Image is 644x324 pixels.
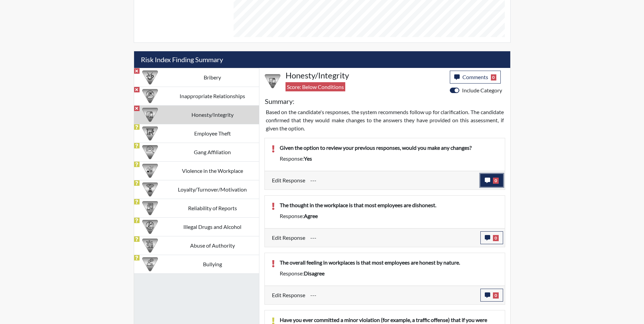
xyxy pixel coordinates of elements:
button: 0 [480,231,503,244]
div: Update the test taker's response, the change might impact the score [305,231,480,244]
span: 0 [493,178,499,184]
label: Edit Response [272,174,305,187]
td: Inappropriate Relationships [166,87,259,105]
button: 0 [480,289,503,302]
span: disagree [304,270,325,276]
img: CATEGORY%20ICON-12.0f6f1024.png [142,219,158,235]
div: Update the test taker's response, the change might impact the score [305,289,480,302]
div: Update the test taker's response, the change might impact the score [305,174,480,187]
td: Gang Affiliation [166,143,259,161]
td: Violence in the Workplace [166,161,259,180]
img: CATEGORY%20ICON-17.40ef8247.png [142,182,158,197]
img: CATEGORY%20ICON-11.a5f294f4.png [265,73,280,89]
h5: Risk Index Finding Summary [134,51,510,68]
span: 0 [491,74,497,80]
img: CATEGORY%20ICON-04.6d01e8fa.png [142,256,158,272]
p: The thought in the workplace is that most employees are dishonest. [280,201,498,209]
div: Response: [275,212,503,220]
h4: Honesty/Integrity [286,71,445,80]
img: CATEGORY%20ICON-20.4a32fe39.png [142,200,158,216]
div: Response: [275,269,503,277]
p: Based on the candidate's responses, the system recommends follow up for clarification. The candid... [266,108,504,132]
img: CATEGORY%20ICON-02.2c5dd649.png [142,144,158,160]
button: 0 [480,174,503,187]
td: Bullying [166,255,259,273]
img: CATEGORY%20ICON-14.139f8ef7.png [142,88,158,104]
span: agree [304,213,318,219]
img: CATEGORY%20ICON-01.94e51fac.png [142,238,158,253]
span: yes [304,155,312,162]
span: Score: Below Conditions [286,82,345,91]
img: CATEGORY%20ICON-03.c5611939.png [142,70,158,85]
img: CATEGORY%20ICON-11.a5f294f4.png [142,107,158,123]
p: The overall feeling in workplaces is that most employees are honest by nature. [280,258,498,267]
span: 0 [493,235,499,241]
td: Abuse of Authority [166,236,259,255]
td: Reliability of Reports [166,199,259,217]
td: Bribery [166,68,259,87]
div: Response: [275,155,503,163]
td: Honesty/Integrity [166,105,259,124]
td: Employee Theft [166,124,259,143]
p: Given the option to review your previous responses, would you make any changes? [280,144,498,152]
td: Illegal Drugs and Alcohol [166,217,259,236]
label: Include Category [462,86,502,94]
label: Edit Response [272,231,305,244]
td: Loyalty/Turnover/Motivation [166,180,259,199]
label: Edit Response [272,289,305,302]
button: Comments0 [450,71,501,84]
span: 0 [493,292,499,299]
img: CATEGORY%20ICON-07.58b65e52.png [142,126,158,141]
img: CATEGORY%20ICON-26.eccbb84f.png [142,163,158,179]
span: Comments [462,74,488,80]
h5: Summary: [265,97,294,105]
